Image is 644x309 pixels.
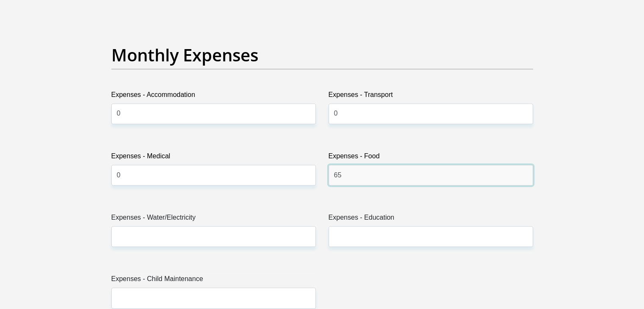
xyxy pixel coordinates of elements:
[329,226,533,247] input: Expenses - Education
[111,45,533,65] h2: Monthly Expenses
[329,212,533,226] label: Expenses - Education
[111,165,316,185] input: Expenses - Medical
[329,151,533,165] label: Expenses - Food
[111,90,316,103] label: Expenses - Accommodation
[329,165,533,185] input: Expenses - Food
[111,103,316,124] input: Expenses - Accommodation
[111,212,316,226] label: Expenses - Water/Electricity
[111,274,316,287] label: Expenses - Child Maintenance
[329,103,533,124] input: Expenses - Transport
[111,151,316,165] label: Expenses - Medical
[111,287,316,308] input: Expenses - Child Maintenance
[329,90,533,103] label: Expenses - Transport
[111,226,316,247] input: Expenses - Water/Electricity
